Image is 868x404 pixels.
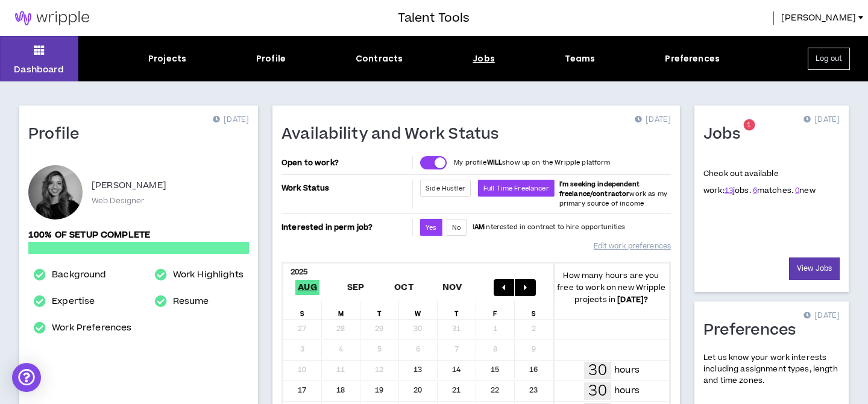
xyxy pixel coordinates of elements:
div: T [360,301,399,319]
p: Check out available work: [703,168,816,196]
div: T [438,301,476,319]
b: 2025 [291,267,308,277]
div: M [322,301,360,319]
sup: 1 [743,119,755,131]
p: [DATE] [213,114,249,126]
h3: Talent Tools [398,9,470,27]
div: Open Intercom Messenger [12,363,41,392]
a: 0 [795,185,799,196]
p: Web Designer [92,195,145,206]
span: work as my primary source of income [559,180,667,208]
p: Open to work? [281,158,410,168]
span: Yes [426,223,436,232]
a: Expertise [52,294,95,309]
div: W [399,301,438,319]
p: Dashboard [14,63,64,76]
span: [PERSON_NAME] [781,11,856,25]
strong: WILL [487,158,503,167]
span: new [795,185,816,196]
span: Side Hustler [426,184,465,193]
a: Work Highlights [173,268,244,282]
a: Edit work preferences [594,236,671,257]
strong: AM [474,223,484,232]
h1: Jobs [703,125,749,144]
div: Preferences [665,52,720,65]
h1: Preferences [703,321,805,340]
a: 13 [725,185,733,196]
p: [DATE] [635,114,671,126]
b: I'm seeking independent freelance/contractor [559,180,640,198]
p: I interested in contract to hire opportunities [473,223,626,232]
div: Projects [148,52,186,65]
h1: Availability and Work Status [281,125,508,144]
p: How many hours are you free to work on new Wripple projects in [553,270,669,306]
div: Teams [565,52,596,65]
p: Let us know your work interests including assignment types, length and time zones. [703,352,840,387]
div: Profile [256,52,286,65]
div: S [515,301,553,319]
span: Sep [345,280,367,295]
a: Background [52,268,106,282]
b: [DATE] ? [617,294,648,305]
p: [PERSON_NAME] [92,178,166,193]
span: No [452,223,461,232]
p: Work Status [281,180,410,197]
a: 6 [753,185,757,196]
span: Nov [440,280,465,295]
div: Karla V. [28,165,83,219]
span: 1 [747,120,751,130]
a: Work Preferences [52,321,131,335]
a: Resume [173,294,209,309]
span: matches. [753,185,793,196]
button: Log out [808,48,850,70]
span: jobs. [725,185,751,196]
span: Oct [392,280,416,295]
p: My profile show up on the Wripple platform [454,158,610,168]
span: Aug [295,280,319,295]
h1: Profile [28,125,89,144]
p: 100% of setup complete [28,229,249,242]
a: View Jobs [789,257,840,280]
p: hours [614,364,640,377]
p: hours [614,384,640,397]
div: F [476,301,515,319]
p: [DATE] [804,310,840,322]
div: S [283,301,322,319]
p: [DATE] [804,114,840,126]
p: Interested in perm job? [281,219,410,236]
div: Jobs [473,52,495,65]
div: Contracts [356,52,403,65]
